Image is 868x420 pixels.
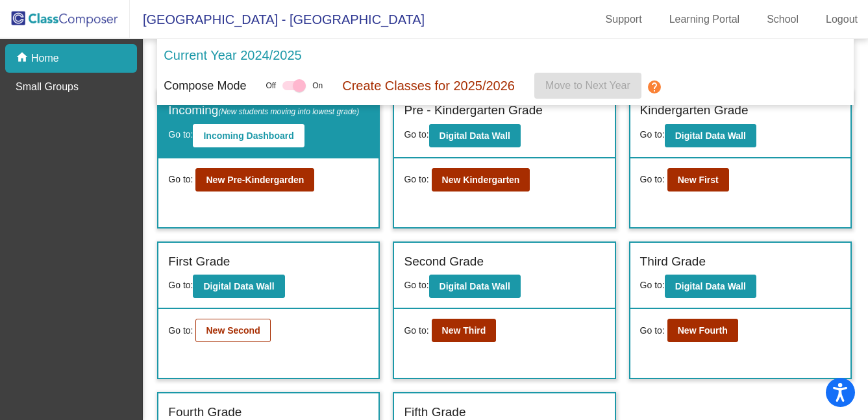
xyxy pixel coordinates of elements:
[678,175,719,185] b: New First
[168,173,193,186] span: Go to:
[667,319,738,342] button: New Fourth
[678,325,728,336] b: New Fourth
[130,9,425,30] span: [GEOGRAPHIC_DATA] - [GEOGRAPHIC_DATA]
[640,280,665,290] span: Go to:
[665,275,756,298] button: Digital Data Wall
[640,324,665,338] span: Go to:
[640,129,665,140] span: Go to:
[266,80,276,92] span: Off
[404,253,484,271] label: Second Grade
[815,9,868,30] a: Logout
[665,124,756,147] button: Digital Data Wall
[442,175,520,185] b: New Kindergarten
[675,130,746,141] b: Digital Data Wall
[203,130,293,141] b: Incoming Dashboard
[218,107,359,116] span: (New students moving into lowest grade)
[756,9,809,30] a: School
[168,101,359,120] label: Incoming
[404,129,428,140] span: Go to:
[404,173,428,186] span: Go to:
[164,45,301,65] p: Current Year 2024/2025
[206,175,304,185] b: New Pre-Kindergarden
[432,319,497,342] button: New Third
[667,168,729,191] button: New First
[342,76,515,95] p: Create Classes for 2025/2026
[595,9,652,30] a: Support
[442,325,486,336] b: New Third
[168,324,193,338] span: Go to:
[429,124,521,147] button: Digital Data Wall
[404,280,428,290] span: Go to:
[404,101,542,120] label: Pre - Kindergarten Grade
[534,73,641,99] button: Move to Next Year
[312,80,323,92] span: On
[647,79,662,95] mat-icon: help
[545,80,630,91] span: Move to Next Year
[16,79,79,95] p: Small Groups
[195,168,314,191] button: New Pre-Kindergarden
[168,253,230,271] label: First Grade
[432,168,530,191] button: New Kindergarten
[203,281,274,291] b: Digital Data Wall
[168,280,193,290] span: Go to:
[640,253,706,271] label: Third Grade
[206,325,260,336] b: New Second
[640,101,749,120] label: Kindergarten Grade
[193,275,284,298] button: Digital Data Wall
[675,281,746,291] b: Digital Data Wall
[193,124,304,147] button: Incoming Dashboard
[429,275,521,298] button: Digital Data Wall
[16,51,31,66] mat-icon: home
[659,9,750,30] a: Learning Portal
[164,77,246,95] p: Compose Mode
[440,130,510,141] b: Digital Data Wall
[195,319,270,342] button: New Second
[440,281,510,291] b: Digital Data Wall
[31,51,59,66] p: Home
[640,173,665,186] span: Go to:
[168,129,193,140] span: Go to:
[404,324,428,338] span: Go to:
